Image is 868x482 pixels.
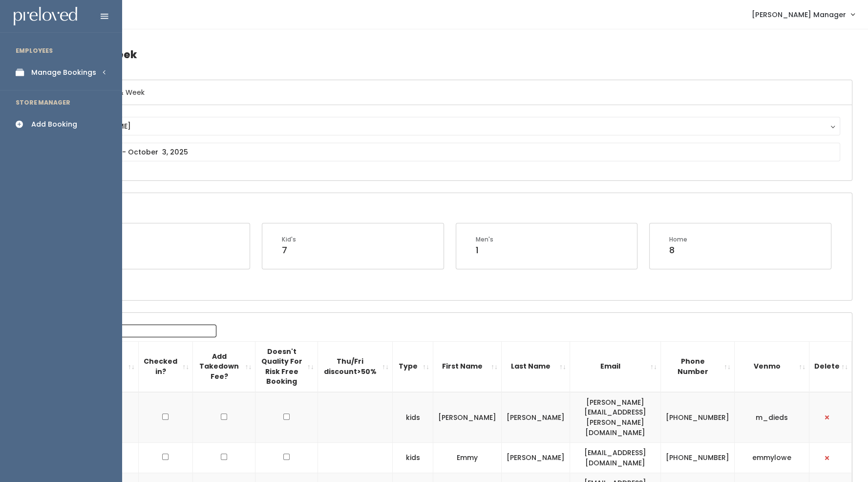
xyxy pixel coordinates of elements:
[433,392,501,443] td: [PERSON_NAME]
[50,80,852,105] h6: Select Location & Week
[476,244,493,257] div: 1
[570,341,660,392] th: Email: activate to sort column ascending
[669,235,687,244] div: Home
[318,341,392,392] th: Thu/Fri discount&gt;50%: activate to sort column ascending
[476,235,493,244] div: Men's
[669,244,687,257] div: 8
[501,392,570,443] td: [PERSON_NAME]
[193,341,255,392] th: Add Takedown Fee?: activate to sort column ascending
[660,392,734,443] td: [PHONE_NUMBER]
[282,235,296,244] div: Kid's
[570,392,660,443] td: [PERSON_NAME][EMAIL_ADDRESS][PERSON_NAME][DOMAIN_NAME]
[433,341,501,392] th: First Name: activate to sort column ascending
[392,392,433,443] td: kids
[742,4,864,25] a: [PERSON_NAME] Manager
[734,392,809,443] td: m_dieds
[660,443,734,473] td: [PHONE_NUMBER]
[255,341,318,392] th: Doesn't Quality For Risk Free Booking : activate to sort column ascending
[501,341,570,392] th: Last Name: activate to sort column ascending
[31,119,77,130] div: Add Booking
[71,121,831,131] div: [PERSON_NAME]
[752,9,846,20] span: [PERSON_NAME] Manager
[392,341,433,392] th: Type: activate to sort column ascending
[433,443,501,473] td: Emmy
[62,143,840,161] input: September 27 - October 3, 2025
[62,117,840,135] button: [PERSON_NAME]
[282,244,296,257] div: 7
[31,67,96,78] div: Manage Bookings
[392,443,433,473] td: kids
[14,7,77,26] img: preloved logo
[660,341,734,392] th: Phone Number: activate to sort column ascending
[734,341,809,392] th: Venmo: activate to sort column ascending
[570,443,660,473] td: [EMAIL_ADDRESS][DOMAIN_NAME]
[56,325,216,337] label: Search:
[50,41,852,68] h4: Booths by Week
[92,325,216,337] input: Search:
[734,443,809,473] td: emmylowe
[809,341,851,392] th: Delete: activate to sort column ascending
[138,341,192,392] th: Checked in?: activate to sort column ascending
[501,443,570,473] td: [PERSON_NAME]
